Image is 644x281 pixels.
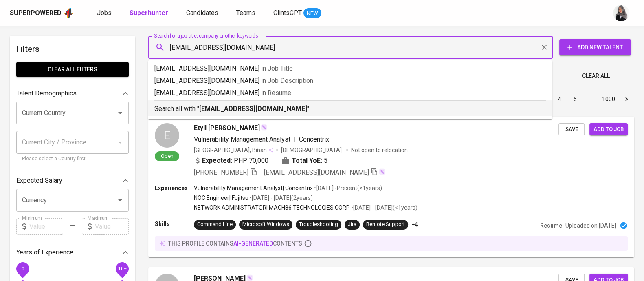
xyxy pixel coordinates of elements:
button: Go to page 5 [569,93,582,106]
span: Teams [236,9,255,17]
span: Add New Talent [566,42,624,53]
button: Go to page 1000 [600,93,618,106]
div: Years of Experience [16,244,129,261]
p: +4 [411,221,418,229]
span: [PHONE_NUMBER] [194,168,248,176]
b: Superhunter [130,9,168,17]
a: GlintsGPT NEW [273,8,321,18]
p: [EMAIL_ADDRESS][DOMAIN_NAME] [154,88,546,98]
span: 5 [324,156,327,166]
span: [EMAIL_ADDRESS][DOMAIN_NAME] [264,168,369,176]
div: Troubleshooting [299,221,338,228]
span: in Job Title [261,64,293,72]
span: Jobs [97,9,112,17]
b: Expected: [202,156,232,166]
span: Add to job [593,125,624,134]
span: Concentrix [299,135,329,143]
button: Go to page 4 [553,93,566,106]
div: Microsoft Windows [242,221,289,228]
div: Expected Salary [16,173,129,189]
p: • [DATE] - Present ( <1 years ) [313,184,382,192]
p: Please select a Country first [22,155,123,163]
span: Clear All [582,71,610,81]
button: Go to next page [620,93,633,106]
p: NOC Engineer | Fujitsu [194,194,248,202]
a: Superpoweredapp logo [10,7,74,19]
img: magic_wand.svg [246,274,253,281]
a: EOpenEtyll [PERSON_NAME]Vulnerability Management Analyst|Concentrix[GEOGRAPHIC_DATA], Biñan[DEMOG... [148,117,634,257]
span: Clear All filters [23,64,122,75]
p: this profile contains contents [168,239,302,248]
div: Remote Support [366,221,405,228]
div: Command Line [197,221,233,228]
span: in Resume [261,89,291,97]
span: 10+ [118,266,126,272]
a: Jobs [97,8,113,18]
button: Open [114,107,126,119]
button: Save [558,123,585,136]
p: Uploaded on [DATE] [565,221,616,230]
a: Teams [236,8,257,18]
span: | [294,135,296,144]
p: • [DATE] - [DATE] ( 2 years ) [248,194,313,202]
button: Clear All [579,69,613,84]
img: magic_wand.svg [261,124,267,131]
p: Talent Demographics [16,89,77,98]
p: • [DATE] - [DATE] ( <1 years ) [350,204,418,212]
span: 0 [21,266,24,272]
span: Open [158,153,177,159]
a: Candidates [186,8,220,18]
p: [EMAIL_ADDRESS][DOMAIN_NAME] [154,64,546,73]
p: Resume [540,221,562,230]
span: AI-generated [233,240,273,247]
b: Total YoE: [292,156,322,166]
span: NEW [303,9,321,18]
span: Vulnerability Management Analyst [194,135,290,143]
button: Add New Talent [559,39,631,55]
button: Clear [538,42,550,53]
p: Not open to relocation [351,146,408,154]
img: sinta.windasari@glints.com [613,5,629,21]
b: [EMAIL_ADDRESS][DOMAIN_NAME] [199,105,307,113]
button: Open [114,195,126,206]
p: [EMAIL_ADDRESS][DOMAIN_NAME] [154,76,546,86]
button: Clear All filters [16,62,129,77]
span: Etyll [PERSON_NAME] [194,123,260,133]
p: Vulnerability Management Analyst | Concentrix [194,184,313,192]
span: [DEMOGRAPHIC_DATA] [281,146,343,154]
img: app logo [63,7,74,19]
p: Skills [155,220,194,228]
input: Value [29,218,63,235]
div: PHP 70,000 [194,156,268,166]
span: in Job Description [261,77,313,84]
span: Save [563,125,580,134]
div: E [155,123,179,148]
span: Candidates [186,9,218,17]
input: Value [95,218,129,235]
nav: pagination navigation [490,93,634,106]
a: Superhunter [130,8,170,18]
p: Expected Salary [16,176,62,186]
p: NETWORK ADMINISTRATOR | MACH86 TECHNOLOGIES CORP [194,204,350,212]
div: … [584,95,597,103]
p: Years of Experience [16,248,73,257]
span: GlintsGPT [273,9,302,17]
p: Search all with " " [154,104,546,114]
div: Jira [348,221,356,228]
div: [GEOGRAPHIC_DATA], Biñan [194,146,273,154]
h6: Filters [16,42,129,55]
div: Talent Demographics [16,85,129,102]
p: Experiences [155,184,194,192]
img: magic_wand.svg [379,168,385,175]
button: Add to job [589,123,628,136]
div: Superpowered [10,9,62,18]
